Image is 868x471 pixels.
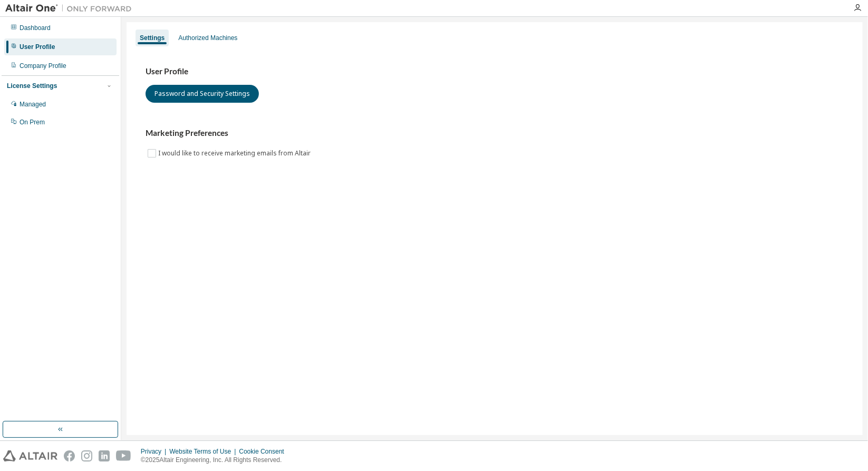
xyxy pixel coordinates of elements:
img: instagram.svg [81,450,92,462]
div: License Settings [7,82,57,90]
h3: User Profile [146,66,844,77]
p: © 2025 Altair Engineering, Inc. All Rights Reserved. [141,456,291,465]
div: Managed [20,100,46,109]
div: Dashboard [20,24,51,32]
img: Altair One [5,3,137,14]
img: altair_logo.svg [3,450,57,462]
div: Cookie Consent [239,447,290,456]
div: Website Terms of Use [169,447,239,456]
img: youtube.svg [116,450,131,462]
img: linkedin.svg [99,450,110,462]
h3: Marketing Preferences [146,128,844,139]
div: Authorized Machines [178,34,237,42]
button: Password and Security Settings [146,85,259,103]
div: Settings [140,34,165,42]
div: Privacy [141,447,169,456]
label: I would like to receive marketing emails from Altair [158,147,313,160]
img: facebook.svg [64,450,75,462]
div: User Profile [20,43,55,51]
div: On Prem [20,118,45,126]
div: Company Profile [20,62,66,70]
